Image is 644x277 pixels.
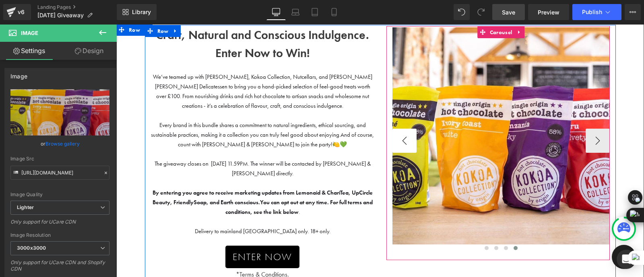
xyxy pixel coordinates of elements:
a: Preview [528,4,569,20]
a: Tablet [305,4,324,20]
a: Laptop [286,4,305,20]
a: Expand / Collapse [54,1,64,13]
b: Craft, Natural and Conscious Indulgence. [39,3,253,18]
div: v6 [16,7,26,17]
span: Carousel [372,2,398,14]
span: Publish [582,9,602,15]
span: The giveaway closes on [DATE] 11.59PM. The winner will be contacted by [PERSON_NAME] & [PERSON_NA... [38,136,254,153]
span: Library [132,8,151,16]
strong: By entering you agree to receive marketing updates from Lemonaid & ChariTea, UpCircle Beauty, Fri... [36,165,256,182]
button: Undo [454,4,470,20]
a: Landing Pages [37,4,117,10]
span: ENTER NOW [116,226,175,240]
button: Redo [473,4,489,20]
span: Every brand in this bundle shares a commitment to natural ingredients, ethical sourcing, and sust... [35,97,250,114]
a: Design [60,42,118,60]
span: We’ve teamed up with [PERSON_NAME], Kokoa Collection, Nutcellars, and [PERSON_NAME] [PERSON_NAME]... [37,49,256,85]
button: More [625,4,641,20]
span: . [36,165,256,191]
a: Desktop [266,4,286,20]
span: Preview [538,8,559,16]
div: or [10,140,109,148]
a: Mobile [324,4,344,20]
div: Image [10,68,27,80]
a: Expand / Collapse [398,2,408,14]
span: Delivery to mainland [GEOGRAPHIC_DATA] only. 18+ only. [78,203,214,211]
input: Link [10,166,109,180]
div: Open Intercom Messenger [617,250,636,269]
a: v6 [3,4,31,20]
a: ENTER NOW [109,222,183,244]
div: Image Resolution [10,232,109,238]
span: Save [502,8,515,16]
strong: You can opt out at any time. For full terms and conditions, see the link below [109,174,256,191]
div: Only support for UCare CDN [10,219,109,230]
a: New Library [117,4,157,20]
span: [DATE] Giveaway [37,12,84,18]
b: Enter Now to Win! [99,21,194,37]
button: Publish [572,4,621,20]
b: Lighter [17,204,34,210]
div: Image Quality [10,192,109,197]
div: Image Src [10,156,109,162]
b: 3000x3000 [17,245,46,251]
span: Image [21,30,38,36]
a: *Terms & Conditions. [120,246,173,254]
span: Row [39,1,54,13]
a: Browse gallery [45,137,80,151]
